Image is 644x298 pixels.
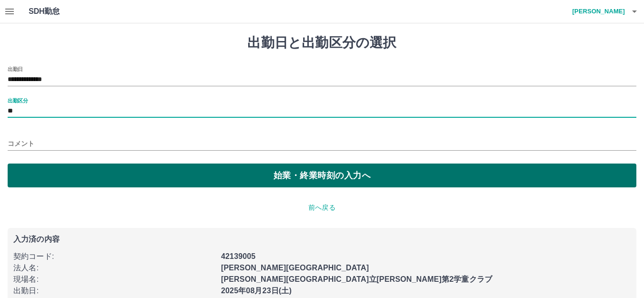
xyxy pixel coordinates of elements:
[8,97,28,104] label: 出勤区分
[221,275,492,283] b: [PERSON_NAME][GEOGRAPHIC_DATA]立[PERSON_NAME]第2学童クラブ
[13,285,215,297] p: 出勤日 :
[8,164,636,187] button: 始業・終業時刻の入力へ
[13,274,215,285] p: 現場名 :
[221,264,369,272] b: [PERSON_NAME][GEOGRAPHIC_DATA]
[13,236,631,243] p: 入力済の内容
[8,65,23,72] label: 出勤日
[13,251,215,262] p: 契約コード :
[221,252,255,260] b: 42139005
[8,203,636,213] p: 前へ戻る
[221,287,292,295] b: 2025年08月23日(土)
[8,35,636,51] h1: 出勤日と出勤区分の選択
[13,262,215,274] p: 法人名 :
